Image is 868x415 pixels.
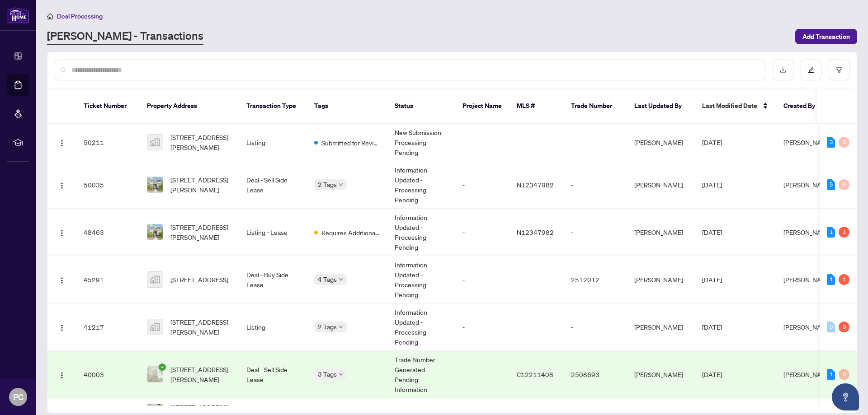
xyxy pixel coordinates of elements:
[239,351,307,398] td: Deal - Sell Side Lease
[773,60,793,80] button: download
[808,67,814,73] span: edit
[147,272,163,287] img: thumbnail-img
[455,89,509,124] th: Project Name
[776,89,830,124] th: Created By
[455,351,509,398] td: -
[339,182,343,187] span: down
[827,179,835,190] div: 5
[783,138,832,146] span: [PERSON_NAME]
[827,322,835,332] div: 0
[627,351,695,398] td: [PERSON_NAME]
[702,275,722,284] span: [DATE]
[564,303,627,351] td: -
[702,228,722,236] span: [DATE]
[387,303,455,351] td: Information Updated - Processing Pending
[239,209,307,256] td: Listing - Lease
[47,13,53,19] span: home
[702,138,722,146] span: [DATE]
[827,137,835,148] div: 3
[839,274,849,285] div: 1
[239,124,307,161] td: Listing
[517,181,554,189] span: N12347982
[58,277,66,284] img: Logo
[307,89,387,124] th: Tags
[147,224,163,240] img: thumbnail-img
[170,222,232,242] span: [STREET_ADDRESS][PERSON_NAME]
[239,89,307,124] th: Transaction Type
[455,161,509,209] td: -
[147,135,163,150] img: thumbnail-img
[58,140,66,147] img: Logo
[387,89,455,124] th: Status
[76,89,140,124] th: Ticket Number
[76,351,140,398] td: 40003
[76,209,140,256] td: 48463
[783,370,832,378] span: [PERSON_NAME]
[170,364,232,384] span: [STREET_ADDRESS][PERSON_NAME]
[839,369,849,380] div: 0
[55,320,69,334] button: Logo
[387,124,455,161] td: New Submission - Processing Pending
[564,124,627,161] td: -
[702,370,722,378] span: [DATE]
[564,161,627,209] td: -
[239,161,307,209] td: Deal - Sell Side Lease
[836,67,842,73] span: filter
[318,369,337,379] span: 3 Tags
[170,132,232,152] span: [STREET_ADDRESS][PERSON_NAME]
[318,322,337,332] span: 2 Tags
[627,89,695,124] th: Last Updated By
[802,29,850,44] span: Add Transaction
[318,274,337,284] span: 4 Tags
[783,323,832,331] span: [PERSON_NAME]
[839,227,849,238] div: 1
[387,256,455,303] td: Information Updated - Processing Pending
[783,275,832,284] span: [PERSON_NAME]
[627,161,695,209] td: [PERSON_NAME]
[702,181,722,189] span: [DATE]
[321,228,380,238] span: Requires Additional Docs
[827,369,835,380] div: 1
[170,317,232,337] span: [STREET_ADDRESS][PERSON_NAME]
[239,303,307,351] td: Listing
[695,89,776,124] th: Last Modified Date
[839,179,849,190] div: 0
[170,275,228,284] span: [STREET_ADDRESS]
[7,7,29,23] img: logo
[339,325,343,329] span: down
[801,60,821,80] button: edit
[517,228,554,236] span: N12347982
[783,181,832,189] span: [PERSON_NAME]
[839,322,849,332] div: 3
[702,101,757,111] span: Last Modified Date
[76,161,140,209] td: 50035
[455,209,509,256] td: -
[627,124,695,161] td: [PERSON_NAME]
[76,256,140,303] td: 45291
[839,137,849,148] div: 0
[564,351,627,398] td: 2508693
[627,256,695,303] td: [PERSON_NAME]
[55,135,69,149] button: Logo
[55,367,69,382] button: Logo
[627,303,695,351] td: [PERSON_NAME]
[832,383,859,410] button: Open asap
[509,89,564,124] th: MLS #
[170,175,232,195] span: [STREET_ADDRESS][PERSON_NAME]
[57,12,103,20] span: Deal Processing
[827,227,835,238] div: 1
[55,177,69,192] button: Logo
[455,124,509,161] td: -
[55,225,69,239] button: Logo
[827,274,835,285] div: 1
[321,138,380,148] span: Submitted for Review
[780,67,786,73] span: download
[47,28,203,45] a: [PERSON_NAME] - Transactions
[387,161,455,209] td: Information Updated - Processing Pending
[147,319,163,335] img: thumbnail-img
[55,272,69,287] button: Logo
[13,391,24,403] span: PC
[387,351,455,398] td: Trade Number Generated - Pending Information
[387,209,455,256] td: Information Updated - Processing Pending
[455,303,509,351] td: -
